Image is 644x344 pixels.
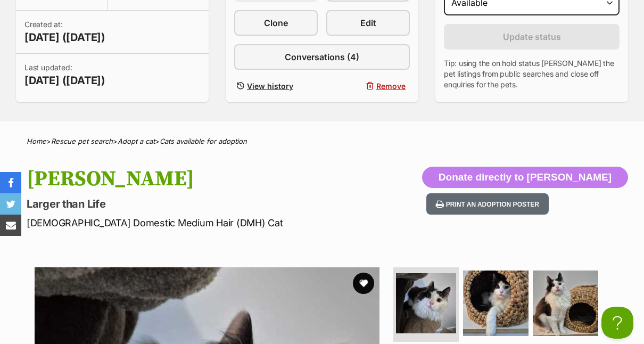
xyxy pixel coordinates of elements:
[285,51,359,63] span: Conversations (4)
[533,271,598,336] img: Photo of Collins
[264,17,288,29] span: Clone
[601,307,633,339] iframe: Help Scout Beacon - Open
[24,62,105,88] p: Last updated:
[27,196,394,211] p: Larger than Life
[24,73,105,88] span: [DATE] ([DATE])
[326,10,410,36] a: Edit
[503,30,561,43] span: Update status
[51,137,113,145] a: Rescue pet search
[24,30,105,45] span: [DATE] ([DATE])
[24,19,105,45] p: Created at:
[376,80,406,92] span: Remove
[463,271,529,336] img: Photo of Collins
[396,273,456,333] img: Photo of Collins
[247,80,293,92] span: View history
[444,24,620,50] button: Update status
[326,78,410,94] button: Remove
[27,216,394,230] p: [DEMOGRAPHIC_DATA] Domestic Medium Hair (DMH) Cat
[234,44,410,70] a: Conversations (4)
[160,137,247,145] a: Cats available for adoption
[422,167,628,188] button: Donate directly to [PERSON_NAME]
[27,167,394,191] h1: [PERSON_NAME]
[234,78,318,94] a: View history
[444,58,620,90] p: Tip: using the on hold status [PERSON_NAME] the pet listings from public searches and close off e...
[118,137,155,145] a: Adopt a cat
[360,17,376,29] span: Edit
[234,10,318,36] a: Clone
[426,193,549,215] button: Print an adoption poster
[353,273,374,294] button: favourite
[27,137,46,145] a: Home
